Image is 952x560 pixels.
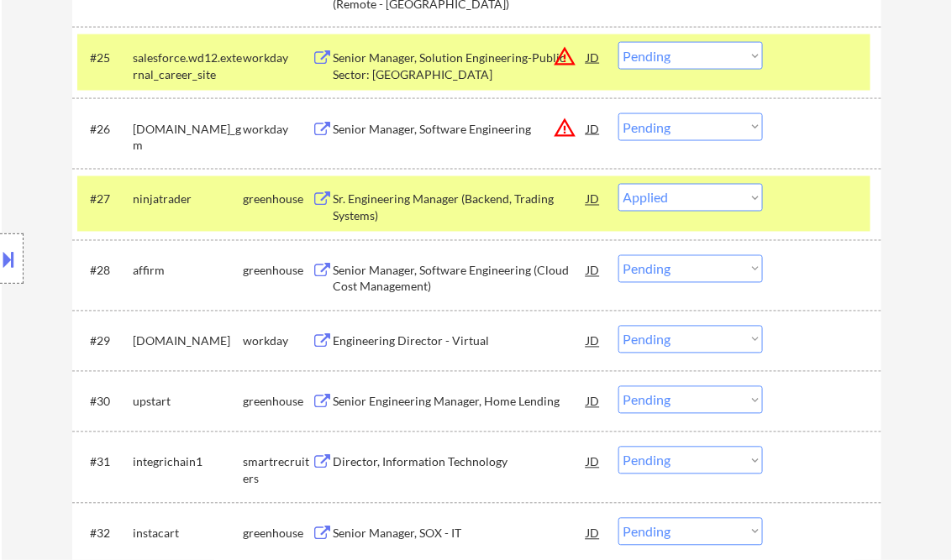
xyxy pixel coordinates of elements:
div: Sr. Engineering Manager (Backend, Trading Systems) [334,191,587,224]
div: greenhouse [244,526,313,542]
div: JD [586,326,602,356]
div: JD [586,184,602,214]
div: Director, Information Technology [334,454,587,471]
div: Senior Manager, Software Engineering [334,121,587,138]
div: Senior Manager, Software Engineering (Cloud Cost Management) [334,263,587,296]
div: Senior Manager, SOX - IT [334,526,587,542]
button: warning_amber [554,116,577,139]
div: integrichain1 [134,454,244,471]
div: #32 [91,526,120,542]
div: smartrecruiters [244,454,313,487]
div: Senior Engineering Manager, Home Lending [334,394,587,411]
div: instacart [134,526,244,542]
div: JD [586,42,602,72]
div: JD [586,113,602,144]
div: #25 [91,50,120,66]
div: #31 [91,454,120,471]
div: Engineering Director - Virtual [334,333,587,350]
div: workday [244,50,313,66]
div: salesforce.wd12.external_career_site [134,50,244,82]
div: JD [586,255,602,285]
div: JD [586,518,602,548]
div: Senior Manager, Solution Engineering-Public Sector: [GEOGRAPHIC_DATA] [334,50,587,82]
button: warning_amber [554,44,577,68]
div: JD [586,386,602,416]
div: JD [586,447,602,477]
